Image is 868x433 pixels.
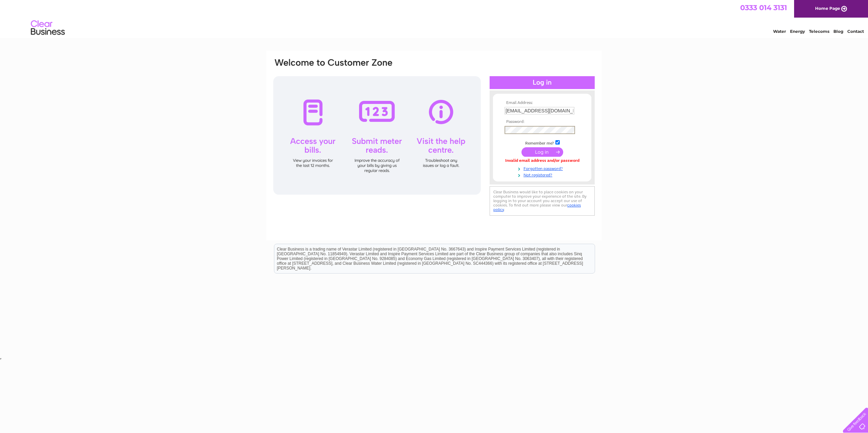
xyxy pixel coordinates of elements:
a: Contact [847,29,864,34]
th: Email Address: [503,101,581,105]
td: Remember me? [503,139,581,146]
a: Telecoms [809,29,829,34]
a: cookies policy [493,203,581,212]
div: Clear Business would like to place cookies on your computer to improve your experience of the sit... [490,186,595,216]
a: 0333 014 3131 [740,3,787,12]
img: logo.png [31,18,65,38]
div: Invalid email address and/or password [505,158,580,163]
a: Blog [833,29,843,34]
a: Energy [790,29,805,34]
th: Password: [503,120,581,124]
a: Water [773,29,786,34]
a: Forgotten password? [505,165,581,171]
input: Submit [521,147,563,157]
div: Clear Business is a trading name of Verastar Limited (registered in [GEOGRAPHIC_DATA] No. 3667643... [274,4,595,33]
a: Not registered? [505,171,581,178]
